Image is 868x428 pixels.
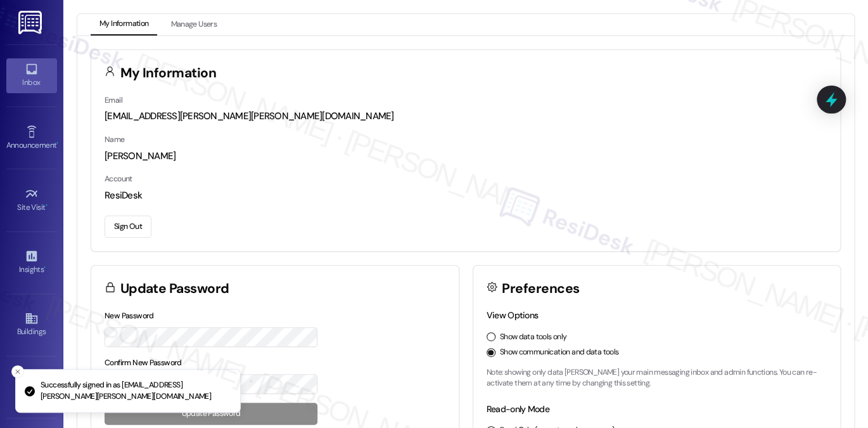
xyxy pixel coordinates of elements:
label: Name [105,134,125,145]
span: • [46,201,48,210]
p: Successfully signed in as [EMAIL_ADDRESS][PERSON_NAME][PERSON_NAME][DOMAIN_NAME] [41,380,230,402]
h3: My Information [120,67,217,80]
span: • [56,139,58,148]
a: Insights • [6,245,57,280]
label: View Options [487,309,539,321]
a: Inbox [6,58,57,93]
button: Manage Users [162,14,226,36]
p: Note: showing only data [PERSON_NAME] your main messaging inbox and admin functions. You can re-a... [487,367,827,389]
a: Site Visit • [6,183,57,217]
a: Buildings [6,308,57,342]
h3: Update Password [120,282,229,295]
a: Leads [6,370,57,405]
label: Account [105,174,132,184]
span: • [44,263,46,272]
label: Show data tools only [500,332,567,343]
div: [EMAIL_ADDRESS][PERSON_NAME][PERSON_NAME][DOMAIN_NAME] [105,110,827,123]
h3: Preferences [502,282,579,295]
button: Sign Out [105,216,151,238]
label: Show communication and data tools [500,347,619,358]
label: Email [105,95,122,105]
div: ResiDesk [105,189,827,202]
button: Close toast [11,365,24,378]
img: ResiDesk Logo [18,11,44,34]
label: Read-only Mode [487,403,549,415]
button: My Information [91,14,157,36]
label: Confirm New Password [105,358,182,368]
div: [PERSON_NAME] [105,150,827,163]
label: New Password [105,311,154,321]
